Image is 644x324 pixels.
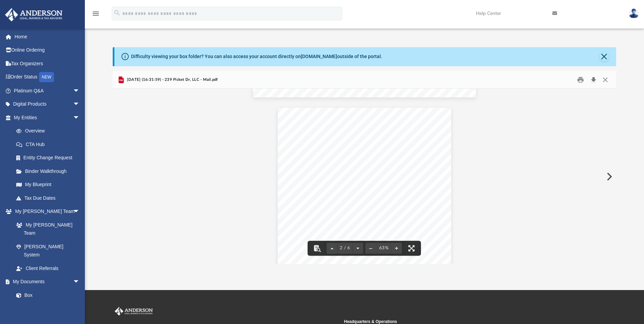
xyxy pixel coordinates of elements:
[73,275,87,289] span: arrow_drop_down
[301,54,337,59] a: [DOMAIN_NAME]
[376,246,391,250] div: Current zoom level
[113,9,121,17] i: search
[10,240,87,262] a: [PERSON_NAME] System
[574,74,587,85] button: Print
[5,275,87,289] a: My Documentsarrow_drop_down
[337,246,352,250] span: 2 / 6
[10,262,87,275] a: Client Referrals
[5,111,90,124] a: My Entitiesarrow_drop_down
[404,241,419,256] button: Enter fullscreen
[391,241,402,256] button: Zoom in
[600,52,609,61] button: Close
[92,10,100,18] i: menu
[5,43,90,57] a: Online Ordering
[73,84,87,98] span: arrow_drop_down
[10,288,83,302] a: Box
[10,178,87,192] a: My Blueprint
[113,71,616,264] div: Preview
[629,8,639,18] img: User Pic
[92,13,100,18] a: menu
[599,74,611,85] button: Close
[10,218,83,240] a: My [PERSON_NAME] Team
[5,57,90,70] a: Tax Organizers
[113,89,616,264] div: Document Viewer
[39,72,54,82] div: NEW
[10,138,90,151] a: CTA Hub
[10,191,90,205] a: Tax Due Dates
[601,167,616,186] button: Next File
[125,77,218,83] span: [DATE] (16:31:59) - 239 Picket Dr, LLC - Mail.pdf
[73,97,87,111] span: arrow_drop_down
[10,151,90,165] a: Entity Change Request
[131,53,382,60] div: Difficulty viewing your box folder? You can also access your account directly on outside of the p...
[337,241,352,256] button: 2 / 6
[327,241,337,256] button: Previous page
[5,84,90,97] a: Platinum Q&Aarrow_drop_down
[113,307,154,316] img: Anderson Advisors Platinum Portal
[10,164,90,178] a: Binder Walkthrough
[73,205,87,219] span: arrow_drop_down
[10,124,90,138] a: Overview
[5,30,90,43] a: Home
[310,241,325,256] button: Toggle findbar
[5,205,87,218] a: My [PERSON_NAME] Teamarrow_drop_down
[587,74,600,85] button: Download
[5,70,90,84] a: Order StatusNEW
[113,89,616,264] div: File preview
[352,241,363,256] button: Next page
[73,111,87,125] span: arrow_drop_down
[365,241,376,256] button: Zoom out
[5,97,90,111] a: Digital Productsarrow_drop_down
[3,8,65,21] img: Anderson Advisors Platinum Portal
